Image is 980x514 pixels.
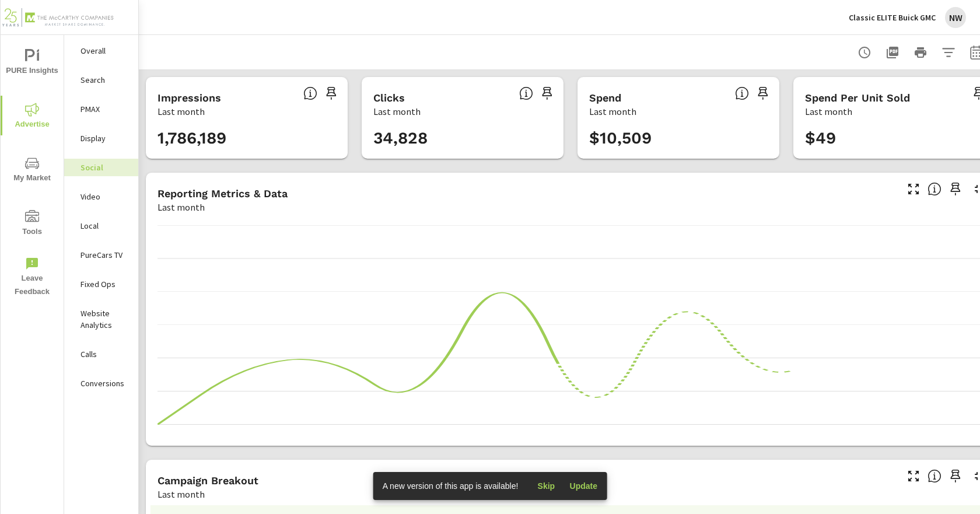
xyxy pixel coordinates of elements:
span: Advertise [4,103,60,131]
p: Classic ELITE Buick GMC [849,12,936,23]
span: The number of times an ad was clicked by a consumer. [519,86,533,100]
p: Social [80,162,129,173]
h3: 34,828 [373,128,552,148]
h5: Spend Per Unit Sold [805,92,910,104]
span: Update [569,481,597,491]
span: Save this to your personalized report [538,84,556,103]
div: NW [945,7,966,28]
p: Website Analytics [80,307,129,331]
button: Make Fullscreen [904,180,923,198]
span: This is a summary of Social performance results by campaign. Each column can be sorted. [928,469,942,483]
div: Fixed Ops [64,275,138,293]
button: Print Report [909,41,932,64]
span: Save this to your personalized report [946,467,965,485]
p: PMAX [80,103,129,115]
span: A new version of this app is available! [383,481,519,491]
span: Save this to your personalized report [946,180,965,198]
span: Tools [4,210,60,239]
h5: Impressions [157,92,221,104]
div: PMAX [64,100,138,118]
span: Leave Feedback [4,257,60,299]
div: PureCars TV [64,246,138,264]
p: Local [80,220,129,232]
span: Skip [532,481,560,491]
p: Last month [373,104,421,118]
div: Conversions [64,375,138,392]
div: Search [64,71,138,89]
div: Overall [64,42,138,60]
span: Save this to your personalized report [754,84,772,103]
h3: $10,509 [589,128,768,148]
button: Make Fullscreen [904,467,923,485]
button: "Export Report to PDF" [881,41,904,64]
p: Calls [80,348,129,360]
span: PURE Insights [4,49,60,78]
p: Overall [80,45,129,57]
div: Local [64,217,138,235]
div: Video [64,188,138,205]
div: Calls [64,345,138,363]
button: Update [565,477,602,495]
p: PureCars TV [80,249,129,261]
span: Save this to your personalized report [322,84,341,103]
p: Display [80,132,129,144]
p: Conversions [80,377,129,389]
button: Skip [527,477,565,495]
span: The number of times an ad was shown on your behalf. [303,86,317,100]
p: Fixed Ops [80,278,129,290]
p: Last month [157,104,205,118]
p: Last month [157,200,205,214]
span: My Market [4,156,60,185]
p: Last month [157,487,205,501]
h3: 1,786,189 [157,128,336,148]
h5: Clicks [373,92,405,104]
p: Search [80,74,129,86]
div: Display [64,130,138,147]
span: Understand Social data over time and see how metrics compare to each other. [928,182,942,196]
div: Website Analytics [64,305,138,334]
div: nav menu [1,35,64,303]
p: Last month [805,104,852,118]
div: Social [64,159,138,176]
span: The amount of money spent on advertising during the period. [735,86,749,100]
p: Video [80,191,129,202]
h5: Campaign Breakout [157,474,258,487]
h5: Spend [589,92,621,104]
p: Last month [589,104,636,118]
h5: Reporting Metrics & Data [157,187,288,200]
button: Apply Filters [937,41,960,64]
